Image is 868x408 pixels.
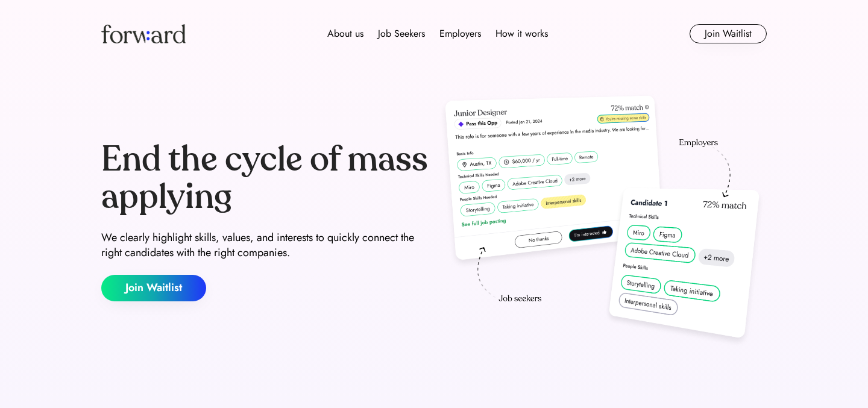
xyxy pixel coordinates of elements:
div: End the cycle of mass applying [101,141,429,215]
div: About us [327,27,363,41]
button: Join Waitlist [101,275,206,301]
img: hero-image.png [439,92,767,351]
div: Employers [439,27,481,41]
button: Join Waitlist [690,24,767,43]
div: We clearly highlight skills, values, and interests to quickly connect the right candidates with t... [101,230,429,260]
div: Job Seekers [378,27,425,41]
img: Forward logo [101,24,186,43]
div: How it works [495,27,548,41]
